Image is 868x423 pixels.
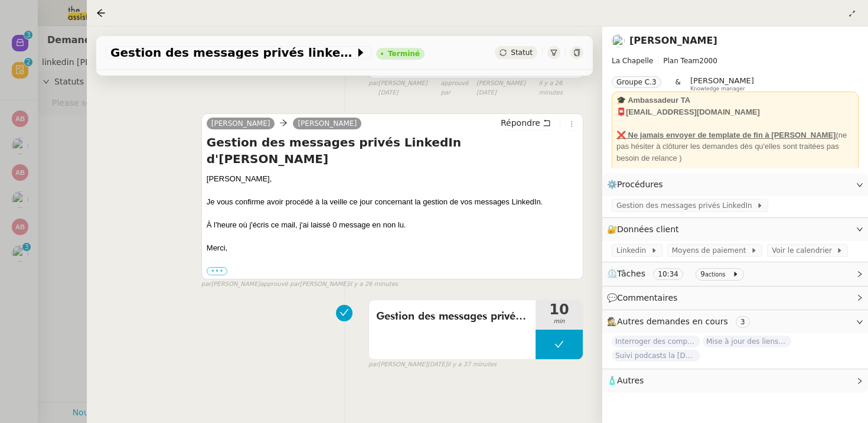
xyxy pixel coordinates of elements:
[836,131,838,139] u: (
[602,218,868,241] div: 🔐Données client
[293,118,361,129] a: [PERSON_NAME]
[616,96,690,105] strong: 🎓 Ambassadeur TA
[368,360,378,370] span: par
[607,317,755,326] span: 🕵️
[207,267,228,275] label: •••
[612,34,625,47] img: users%2F37wbV9IbQuXMU0UH0ngzBXzaEe12%2Favatar%2Fcba66ece-c48a-48c8-9897-a2adc1834457
[501,117,540,129] span: Répondre
[612,76,661,88] nz-tag: Groupe C.3
[607,376,644,385] span: 🧴
[207,242,578,254] div: Merci,
[617,269,645,278] span: Tâches
[376,308,528,326] span: Gestion des messages privés LinkedIn d'[PERSON_NAME]
[703,336,791,347] span: Mise à jour des liens de Newsletter - [DATE] dans Notion
[602,287,868,310] div: 💬Commentaires
[447,360,497,370] span: il y a 37 minutes
[616,129,854,164] div: ne pas hésiter à clôturer les demandes dès qu'elles sont traitées pas besoin de relance )
[349,279,399,289] span: il y a 26 minutes
[201,279,398,289] small: [PERSON_NAME] [PERSON_NAME]
[617,376,644,385] span: Autres
[699,57,717,65] span: 2000
[536,317,583,327] span: min
[617,293,677,302] span: Commentaires
[736,316,750,328] nz-tag: 3
[201,279,211,289] span: par
[690,76,754,92] app-user-label: Knowledge manager
[612,350,700,362] span: Suivi podcasts la [DEMOGRAPHIC_DATA] radio [DATE]
[617,224,679,234] span: Données client
[607,293,683,302] span: 💬
[629,35,717,46] a: [PERSON_NAME]
[653,268,683,280] nz-tag: 10:34
[690,76,754,85] span: [PERSON_NAME]
[207,196,578,208] div: Je vous confirme avoir procédé à la veille ce jour concernant la gestion de vos messages LinkedIn.
[663,57,699,65] span: Plan Team
[690,86,745,92] span: Knowledge manager
[207,134,578,167] h4: Gestion des messages privés LinkedIn d'[PERSON_NAME]
[511,48,533,57] span: Statut
[260,279,299,289] span: approuvé par
[612,336,700,347] span: Interroger des compagnies de guides de montagne
[607,269,749,278] span: ⏲️
[388,50,420,57] div: Terminé
[676,76,681,92] span: &
[626,108,760,116] strong: [EMAIL_ADDRESS][DOMAIN_NAME]
[602,369,868,392] div: 🧴Autres
[539,79,583,98] span: il y a 26 minutes
[497,116,555,129] button: Répondre
[368,79,583,98] small: [PERSON_NAME][DATE] [PERSON_NAME][DATE]
[602,173,868,196] div: ⚙️Procédures
[616,106,854,118] div: 📮
[617,317,728,326] span: Autres demandes en cours
[440,79,477,98] span: approuvé par
[700,270,705,278] span: 9
[207,118,275,129] a: [PERSON_NAME]
[602,310,868,333] div: 🕵️Autres demandes en cours 3
[772,245,836,256] span: Voir le calendrier
[536,302,583,317] span: 10
[207,173,578,185] div: [PERSON_NAME],
[207,219,578,231] div: À l'heure où j'écris ce mail, j'ai laissé 0 message en non lu.
[368,79,378,98] span: par
[110,47,355,58] span: Gestion des messages privés linkedIn - 8 octobre 2025
[368,360,497,370] small: [PERSON_NAME][DATE]
[616,245,651,256] span: Linkedin
[672,245,750,256] span: Moyens de paiement
[616,200,756,211] span: Gestion des messages privés LinkedIn
[607,223,684,236] span: 🔐
[617,180,663,189] span: Procédures
[612,57,653,65] span: La Chapelle
[705,271,726,278] small: actions
[616,131,836,139] u: ❌ Ne jamais envoyer de template de fin à [PERSON_NAME]
[602,262,868,285] div: ⏲️Tâches 10:34 9actions
[607,178,668,191] span: ⚙️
